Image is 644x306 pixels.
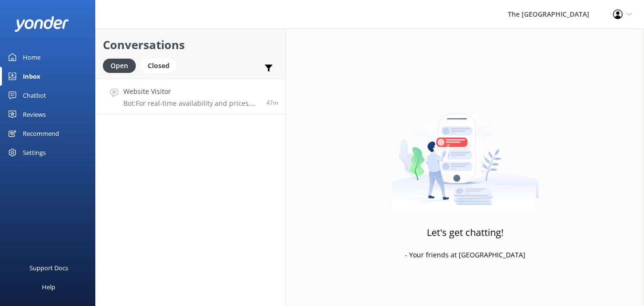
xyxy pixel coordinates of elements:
[23,48,40,67] div: Home
[23,67,40,86] div: Inbox
[266,99,278,107] span: Oct 12 2025 08:03am (UTC -10:00) Pacific/Honolulu
[30,258,68,277] div: Support Docs
[123,86,259,97] h4: Website Visitor
[427,225,503,240] h3: Let's get chatting!
[405,250,525,260] p: - Your friends at [GEOGRAPHIC_DATA]
[14,16,69,32] img: yonder-white-logo.png
[23,143,46,162] div: Settings
[96,79,285,114] a: Website VisitorBot:For real-time availability and prices, please visit [URL][DOMAIN_NAME].47m
[23,105,46,124] div: Reviews
[23,124,59,143] div: Recommend
[103,59,136,73] div: Open
[141,60,181,71] a: Closed
[123,99,259,108] p: Bot: For real-time availability and prices, please visit [URL][DOMAIN_NAME].
[103,36,278,54] h2: Conversations
[42,277,55,296] div: Help
[141,59,177,73] div: Closed
[23,86,46,105] div: Chatbot
[103,60,141,71] a: Open
[392,93,539,213] img: artwork of a man stealing a conversation from at giant smartphone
